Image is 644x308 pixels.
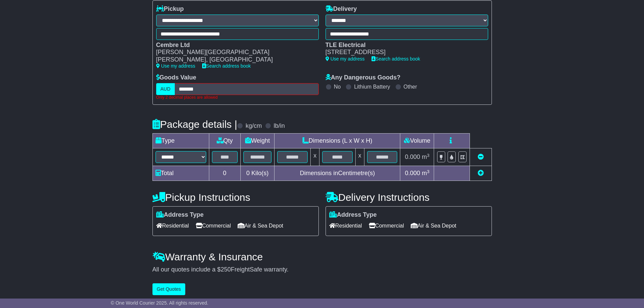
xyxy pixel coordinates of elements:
[152,134,209,148] td: Type
[478,153,484,160] a: Remove this item
[111,300,209,306] span: © One World Courier 2025. All rights reserved.
[405,153,420,160] span: 0.000
[209,166,240,181] td: 0
[156,42,312,49] div: Cembre Ltd
[156,56,312,64] div: [PERSON_NAME], [GEOGRAPHIC_DATA]
[275,166,400,181] td: Dimensions in Centimetre(s)
[221,266,231,273] span: 250
[326,42,481,49] div: TLE Electrical
[238,220,283,231] span: Air & Sea Depot
[152,251,492,262] h4: Warranty & Insurance
[478,170,484,176] a: Add new item
[311,148,319,166] td: x
[427,153,430,158] sup: 3
[245,122,262,130] label: kg/cm
[273,122,285,130] label: lb/in
[354,84,390,90] label: Lithium Battery
[152,283,186,295] button: Get Quotes
[326,5,357,13] label: Delivery
[422,170,430,176] span: m
[240,134,275,148] td: Weight
[156,5,184,13] label: Pickup
[156,95,319,100] div: Only 2 decimal places are allowed
[411,220,456,231] span: Air & Sea Depot
[246,170,249,176] span: 0
[329,220,362,231] span: Residential
[152,192,319,203] h4: Pickup Instructions
[240,166,275,181] td: Kilo(s)
[152,119,237,130] h4: Package details |
[196,220,231,231] span: Commercial
[209,134,240,148] td: Qty
[369,220,404,231] span: Commercial
[202,63,251,69] a: Search address book
[152,266,492,274] div: All our quotes include a $ FreightSafe warranty.
[326,74,401,81] label: Any Dangerous Goods?
[326,56,365,62] a: Use my address
[405,170,420,176] span: 0.000
[355,148,364,166] td: x
[326,192,492,203] h4: Delivery Instructions
[427,169,430,174] sup: 3
[275,134,400,148] td: Dimensions (L x W x H)
[400,134,434,148] td: Volume
[326,49,481,56] div: [STREET_ADDRESS]
[156,83,175,95] label: AUD
[156,211,204,219] label: Address Type
[156,220,189,231] span: Residential
[156,63,195,69] a: Use my address
[152,166,209,181] td: Total
[404,84,417,90] label: Other
[422,153,430,160] span: m
[156,49,312,56] div: [PERSON_NAME][GEOGRAPHIC_DATA]
[156,74,196,81] label: Goods Value
[372,56,420,62] a: Search address book
[329,211,377,219] label: Address Type
[334,84,341,90] label: No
